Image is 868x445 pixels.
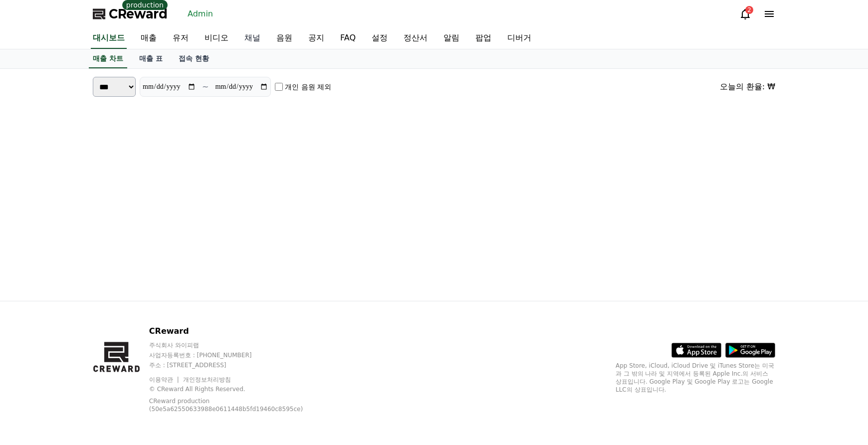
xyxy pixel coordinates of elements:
[332,28,364,49] a: FAQ
[300,28,332,49] a: 공지
[202,81,209,93] p: ~
[149,325,324,337] p: CReward
[89,49,127,68] a: 매출 차트
[129,316,192,341] a: Settings
[183,376,231,383] a: 개인정보처리방침
[148,331,172,339] span: Settings
[131,49,171,68] a: 매출 표
[467,28,499,49] a: 팝업
[171,49,217,68] a: 접속 현황
[739,8,751,20] a: 2
[165,28,197,49] a: 유저
[66,316,129,341] a: Messages
[285,82,331,92] label: 개인 음원 제외
[133,28,165,49] a: 매출
[435,28,467,49] a: 알림
[25,331,43,339] span: Home
[83,332,112,340] span: Messages
[396,28,435,49] a: 정산서
[268,28,300,49] a: 음원
[93,6,168,22] a: CReward
[197,28,236,49] a: 비디오
[149,385,324,393] p: © CReward All Rights Reserved.
[236,28,268,49] a: 채널
[91,28,127,49] a: 대시보드
[616,362,775,394] p: App Store, iCloud, iCloud Drive 및 iTunes Store는 미국과 그 밖의 나라 및 지역에서 등록된 Apple Inc.의 서비스 상표입니다. Goo...
[745,6,753,14] div: 2
[720,81,775,93] div: 오늘의 환율: ₩
[149,376,181,383] a: 이용약관
[149,361,324,369] p: 주소 : [STREET_ADDRESS]
[184,6,217,22] a: Admin
[149,397,309,413] p: CReward production (50e5a62550633988e0611448b5fd19460c8595ce)
[364,28,396,49] a: 설정
[109,6,168,22] span: CReward
[3,316,66,341] a: Home
[499,28,539,49] a: 디버거
[149,341,324,349] p: 주식회사 와이피랩
[149,351,324,359] p: 사업자등록번호 : [PHONE_NUMBER]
